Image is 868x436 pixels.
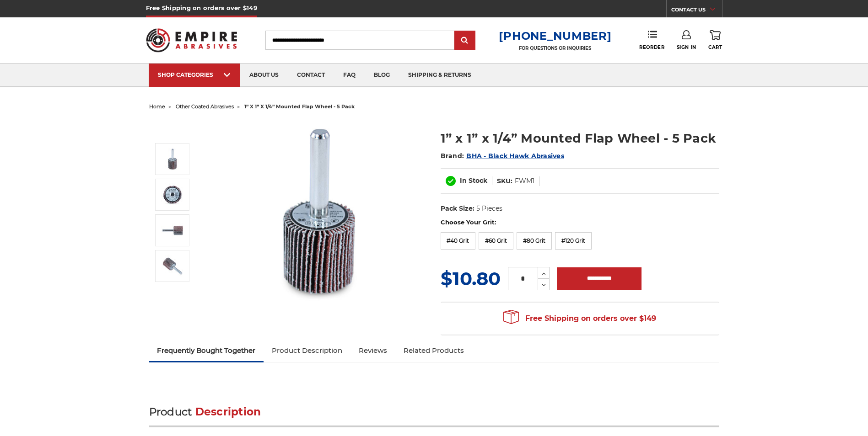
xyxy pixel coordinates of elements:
[708,44,722,50] span: Cart
[639,44,664,50] span: Reorder
[149,405,192,418] span: Product
[441,129,719,147] h1: 1” x 1” x 1/4” Mounted Flap Wheel - 5 Pack
[149,340,264,361] a: Frequently Bought Together
[161,183,184,206] img: 1” x 1” x 1/4” Mounted Flap Wheel - 5 Pack
[399,64,480,87] a: shipping & returns
[499,45,611,51] p: FOR QUESTIONS OR INQUIRIES
[456,32,474,50] input: Submit
[515,176,534,186] dd: FWM1
[466,152,564,160] a: BHA - Black Hawk Abrasives
[227,120,410,303] img: 1” x 1” x 1/4” Mounted Flap Wheel - 5 Pack
[149,103,165,110] a: home
[161,148,184,170] img: 1” x 1” x 1/4” Mounted Flap Wheel - 5 Pack
[671,5,722,17] a: CONTACT US
[395,340,472,361] a: Related Products
[476,204,502,213] dd: 5 Pieces
[146,22,237,58] img: Empire Abrasives
[708,30,722,50] a: Cart
[460,176,487,185] span: In Stock
[161,255,184,277] img: 1” x 1” x 1/4” Mounted Flap Wheel - 5 Pack
[441,218,719,227] label: Choose Your Grit:
[195,405,261,418] span: Description
[441,152,464,160] span: Brand:
[176,103,234,110] a: other coated abrasives
[677,44,696,50] span: Sign In
[264,340,350,361] a: Product Description
[503,309,656,328] span: Free Shipping on orders over $149
[441,204,474,213] dt: Pack Size:
[639,30,664,50] a: Reorder
[158,71,231,78] div: SHOP CATEGORIES
[288,64,334,87] a: contact
[497,176,512,186] dt: SKU:
[334,64,365,87] a: faq
[244,103,355,110] span: 1” x 1” x 1/4” mounted flap wheel - 5 pack
[350,340,395,361] a: Reviews
[499,29,611,43] a: [PHONE_NUMBER]
[161,219,184,242] img: 1” x 1” x 1/4” Mounted Flap Wheel - 5 Pack
[365,64,399,87] a: blog
[240,64,288,87] a: about us
[441,267,501,290] span: $10.80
